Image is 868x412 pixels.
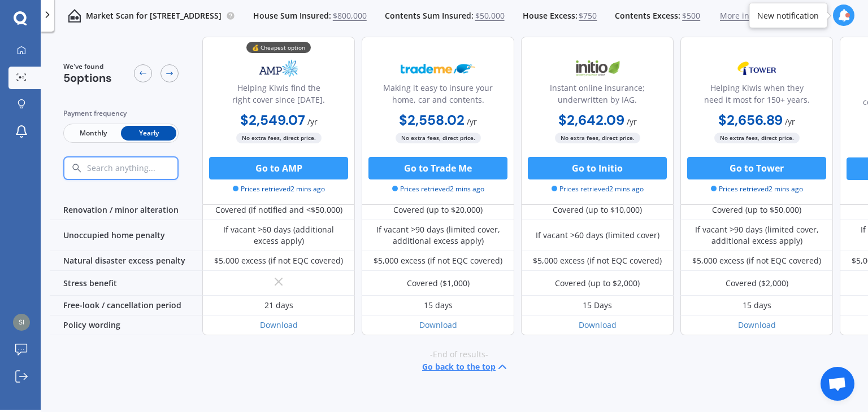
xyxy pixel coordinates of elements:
span: Prices retrieved 2 mins ago [233,184,325,194]
span: / yr [627,116,637,127]
div: 15 days [743,300,771,311]
div: 15 Days [583,300,612,311]
button: Go to AMP [209,157,348,179]
div: $5,000 excess (if not EQC covered) [533,255,662,266]
div: Covered (up to $10,000) [553,204,642,216]
span: Monthly [66,126,121,141]
a: Download [738,319,776,330]
div: Natural disaster excess penalty [50,251,202,271]
img: Tower.webp [719,54,794,82]
button: Go to Initio [528,157,667,179]
div: Covered (up to $2,000) [555,278,640,289]
b: $2,558.02 [399,111,465,129]
div: Covered (up to $50,000) [712,204,801,216]
img: Trademe.webp [401,54,475,82]
div: Covered (up to $20,000) [393,204,483,216]
span: Prices retrieved 2 mins ago [552,184,644,194]
img: AMP.webp [241,54,316,82]
span: No extra fees, direct price. [236,133,322,143]
span: House Sum Insured: [253,10,331,21]
div: Covered (if notified and <$50,000) [215,204,342,216]
div: Covered ($1,000) [407,278,470,289]
img: Initio.webp [560,54,635,82]
button: Go to Trade Me [368,157,507,179]
div: New notification [757,10,819,21]
button: Go to Tower [687,157,826,179]
div: 21 days [264,300,293,311]
div: If vacant >90 days (limited cover, additional excess apply) [370,224,506,247]
div: Helping Kiwis when they need it most for 150+ years. [690,82,823,110]
div: Renovation / minor alteration [50,200,202,220]
span: Prices retrieved 2 mins ago [711,184,803,194]
div: Covered ($2,000) [726,278,788,289]
span: 5 options [63,71,112,85]
div: Unoccupied home penalty [50,220,202,251]
span: House Excess: [523,10,578,21]
span: No extra fees, direct price. [555,133,640,143]
div: 15 days [424,300,453,311]
div: $5,000 excess (if not EQC covered) [214,255,343,266]
span: / yr [785,116,795,127]
div: Open chat [821,367,854,401]
span: -End of results- [430,349,488,360]
input: Search anything... [86,163,202,173]
span: / yr [307,116,318,127]
span: / yr [467,116,477,127]
div: Stress benefit [50,271,202,296]
span: Contents Sum Insured: [385,10,474,21]
div: If vacant >60 days (additional excess apply) [211,224,346,247]
span: $500 [682,10,700,21]
span: Yearly [121,126,176,141]
div: Free-look / cancellation period [50,296,202,315]
span: No extra fees, direct price. [714,133,800,143]
a: Download [419,319,457,330]
div: 💰 Cheapest option [246,42,311,53]
div: If vacant >90 days (limited cover, additional excess apply) [689,224,824,247]
button: Go back to the top [422,360,509,374]
span: Prices retrieved 2 mins ago [392,184,484,194]
p: Market Scan for [STREET_ADDRESS] [86,10,222,21]
img: home-and-contents.b802091223b8502ef2dd.svg [68,9,81,23]
div: Instant online insurance; underwritten by IAG. [531,82,664,110]
span: $800,000 [333,10,367,21]
a: Download [260,319,298,330]
span: More info [720,10,757,21]
b: $2,656.89 [718,111,783,129]
span: No extra fees, direct price. [396,133,481,143]
b: $2,642.09 [558,111,624,129]
span: $750 [579,10,597,21]
b: $2,549.07 [240,111,305,129]
span: We've found [63,62,112,72]
span: Contents Excess: [615,10,680,21]
div: Making it easy to insure your home, car and contents. [371,82,505,110]
div: Helping Kiwis find the right cover since [DATE]. [212,82,345,110]
a: Download [579,319,617,330]
img: b8adebd7d17d0f14b0f5f459ccf1a96d [13,314,30,331]
span: $50,000 [475,10,505,21]
div: $5,000 excess (if not EQC covered) [692,255,821,266]
div: Policy wording [50,315,202,335]
div: Payment frequency [63,108,179,119]
div: If vacant >60 days (limited cover) [536,230,659,241]
div: $5,000 excess (if not EQC covered) [374,255,502,266]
